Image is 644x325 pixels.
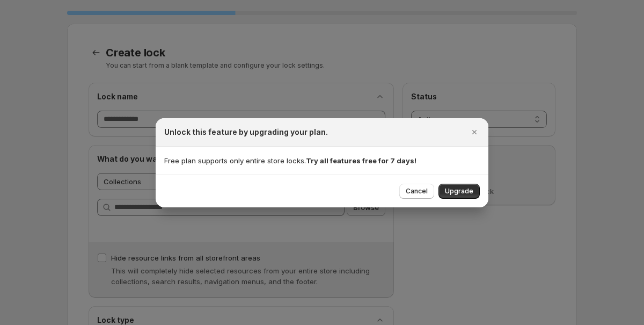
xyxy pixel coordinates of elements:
button: Close [467,125,482,140]
strong: Try all features free for 7 days! [306,156,416,165]
button: Cancel [399,184,434,199]
span: Upgrade [445,187,473,196]
p: Free plan supports only entire store locks. [164,155,480,166]
h2: Unlock this feature by upgrading your plan. [164,127,328,138]
button: Upgrade [438,184,480,199]
span: Cancel [406,187,428,196]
